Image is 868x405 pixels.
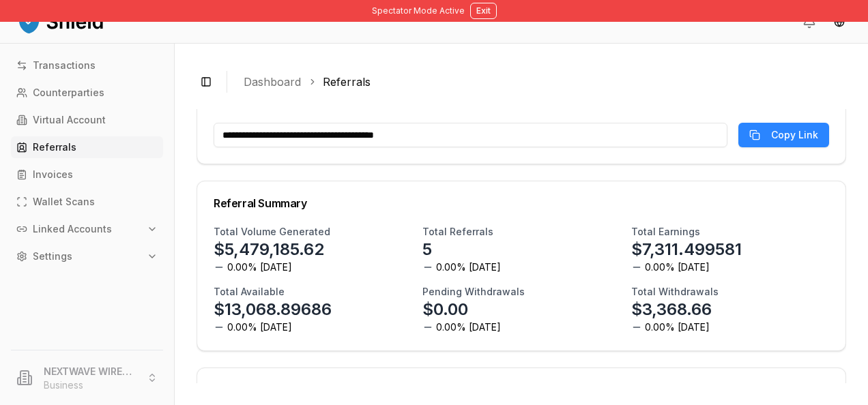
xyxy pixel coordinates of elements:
span: 0.00% [DATE] [227,320,292,334]
h3: Total Earnings [631,225,700,239]
a: Wallet Scans [11,191,163,213]
h3: Total Available [214,285,285,299]
p: Wallet Scans [33,197,95,207]
a: Transactions [11,55,163,76]
p: $3,368.66 [631,299,712,320]
div: Referral Summary [214,198,829,209]
p: Transactions [33,61,96,70]
a: Invoices [11,164,163,185]
h3: Total Volume Generated [214,225,330,239]
span: Spectator Mode Active [372,5,465,16]
h3: Total Withdrawals [631,285,719,299]
p: Virtual Account [33,115,106,125]
p: 5 [422,239,432,260]
a: Referrals [11,136,163,158]
button: Exit [470,3,497,19]
span: 0.00% [DATE] [436,320,501,334]
p: Counterparties [33,88,104,97]
h3: Pending Withdrawals [422,285,525,299]
p: Linked Accounts [33,224,112,234]
span: 0.00% [DATE] [227,260,292,274]
a: Virtual Account [11,109,163,131]
span: 0.00% [DATE] [645,260,710,274]
p: $5,479,185.62 [214,239,324,260]
a: Counterparties [11,82,163,104]
button: Settings [11,245,163,267]
p: $7,311.499581 [631,239,742,260]
p: Settings [33,252,72,261]
a: Dashboard [244,74,301,90]
button: Linked Accounts [11,218,163,240]
p: $0.00 [422,299,468,320]
p: $13,068.89686 [214,299,332,320]
a: Referrals [323,74,371,90]
span: 0.00% [DATE] [645,320,710,334]
span: 0.00% [DATE] [436,260,501,274]
span: Copy Link [771,128,818,142]
button: Copy Link [738,123,829,147]
nav: breadcrumb [244,74,835,90]
p: Invoices [33,170,73,179]
p: Referrals [33,142,76,152]
h3: Total Referrals [422,225,493,239]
